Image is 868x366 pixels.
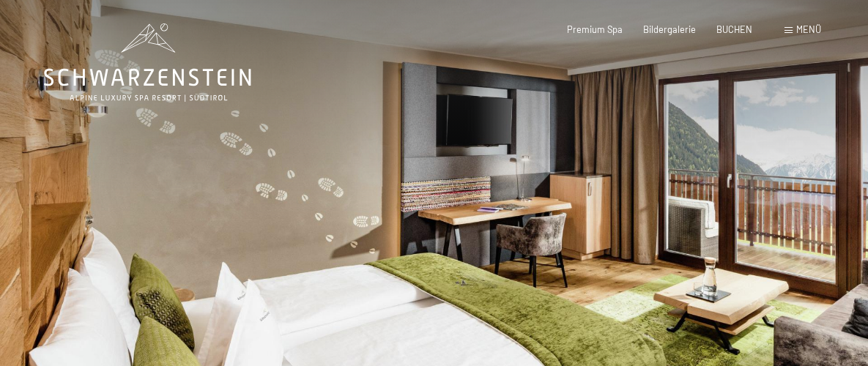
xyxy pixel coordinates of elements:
[643,23,696,35] a: Bildergalerie
[796,23,821,35] span: Menü
[567,23,623,35] a: Premium Spa
[716,23,752,35] a: BUCHEN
